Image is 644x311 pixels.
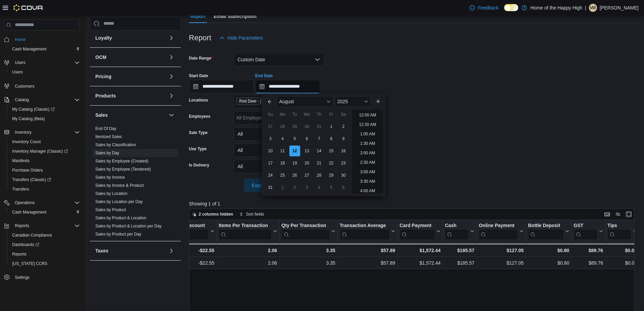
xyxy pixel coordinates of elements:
span: 2 columns hidden [199,212,233,217]
input: Press the down key to enter a popover containing a calendar. Press the escape key to close the po... [255,80,320,93]
a: Dashboards [9,241,42,249]
span: Email Subscription [214,9,257,23]
div: day-31 [265,182,276,193]
div: Button. Open the year selector. 2025 is currently selected. [335,96,371,107]
button: Users [7,67,82,77]
a: Inventory Count [9,138,44,146]
span: Sort fields [246,212,264,217]
button: Transfers [7,184,82,194]
button: Catalog [12,96,31,104]
span: Red Deer - [PERSON_NAME] Place - Fire & Flower [239,98,292,105]
li: 12:00 AM [356,111,379,119]
div: day-3 [265,133,276,144]
button: All [234,160,324,173]
a: Users [9,68,25,76]
div: day-22 [326,158,337,169]
a: Sales by Employee (Created) [95,159,148,163]
div: Qty Per Transaction [281,223,330,240]
span: 2025 [337,99,348,104]
button: GST [574,223,603,240]
div: day-11 [277,146,288,156]
span: Washington CCRS [9,260,80,268]
div: day-24 [265,170,276,181]
div: $57.89 [340,259,395,267]
button: Hide Parameters [217,31,266,45]
div: $127.05 [479,259,524,267]
button: Sales [167,111,175,119]
div: Button. Open the month selector. August is currently selected. [277,96,333,107]
button: Transaction Average [340,223,395,240]
span: Purchase Orders [9,166,80,174]
span: Dashboards [12,242,39,247]
label: End Date [255,73,273,79]
a: Manifests [9,157,32,165]
button: Catalog [1,95,82,105]
div: $0.80 [528,259,569,267]
div: Su [265,109,276,120]
span: Sales by Day [95,150,119,156]
button: Home [1,35,82,44]
span: End Of Day [95,126,116,131]
a: Sales by Location per Day [95,199,143,204]
div: day-27 [302,170,312,181]
div: Sa [338,109,349,120]
span: Users [12,59,80,67]
span: Reports [12,222,80,230]
li: 1:00 AM [357,130,378,138]
p: Home of the Happy High [530,4,582,12]
div: day-2 [338,121,349,132]
span: Cash Management [12,209,46,215]
div: day-28 [277,121,288,132]
span: Sales by Employee (Created) [95,158,148,164]
span: Reports [15,223,29,228]
div: Matthaeus Baalam [589,4,597,12]
button: [US_STATE] CCRS [7,259,82,268]
span: Sales by Employee (Tendered) [95,166,151,172]
button: Pricing [95,73,166,80]
div: $1,572.44 [400,246,440,254]
button: Sales [95,112,166,118]
button: Cash [445,223,474,240]
label: Sale Type [189,130,208,135]
button: Taxes [167,247,175,255]
p: [PERSON_NAME] [600,4,639,12]
div: Transaction Average [340,223,390,229]
button: All [234,143,324,157]
li: 4:00 AM [357,187,378,195]
div: day-4 [277,133,288,144]
span: Customers [12,82,80,90]
span: Sales by Invoice [95,175,125,180]
a: Reports [9,250,29,258]
div: 2.06 [219,246,277,254]
span: Cash Management [9,45,80,53]
div: Cash [445,223,469,240]
span: Canadian Compliance [12,232,52,238]
div: day-1 [326,121,337,132]
button: Customers [1,81,82,91]
li: 1:30 AM [357,139,378,148]
span: Users [9,68,80,76]
div: Tips [607,223,631,240]
span: Sales by Product per Day [95,231,141,237]
div: Tips [607,223,631,229]
input: Press the down key to open a popover containing a calendar. [189,80,254,93]
span: Home [12,35,80,44]
span: Hide Parameters [228,35,263,41]
div: $1,572.44 [400,259,440,267]
a: Sales by Product [95,207,126,212]
button: All [234,127,324,141]
span: Inventory [15,130,31,135]
div: Tu [289,109,300,120]
button: Loyalty [167,34,175,42]
div: Items Per Transaction [219,223,272,240]
div: 3.35 [281,259,335,267]
span: My Catalog (Classic) [12,107,55,112]
div: Card Payment [400,223,435,229]
a: Transfers [9,185,32,193]
a: Dashboards [7,240,82,249]
a: My Catalog (Beta) [9,115,48,123]
button: Online Payment [479,223,524,240]
span: Operations [15,200,35,205]
div: $0.80 [528,246,569,254]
